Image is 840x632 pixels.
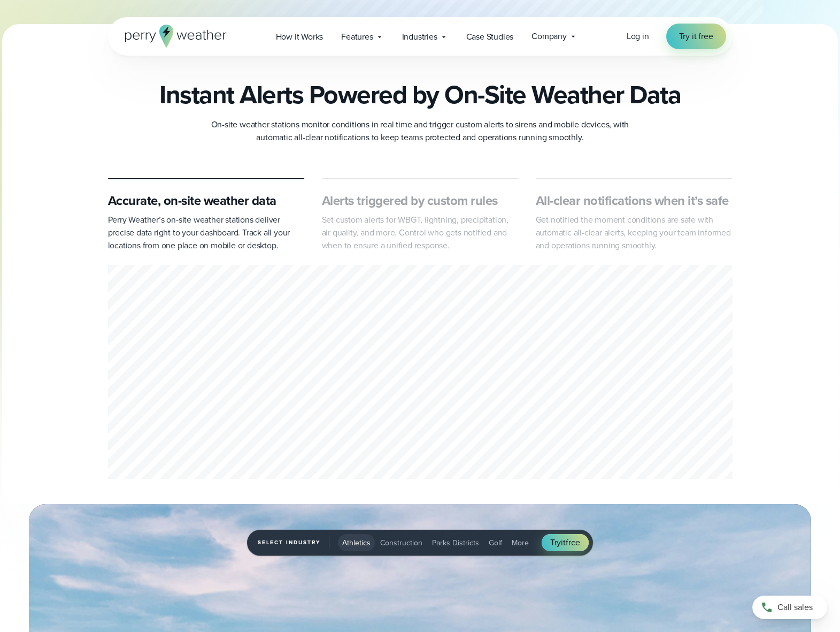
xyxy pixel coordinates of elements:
[108,265,733,483] div: 1 of 3
[108,214,305,252] p: Perry Weather’s on-site weather stations deliver precise data right to your dashboard. Track all ...
[627,30,649,42] span: Log in
[457,26,523,48] a: Case Studies
[402,31,437,43] span: Industries
[159,80,681,110] h2: Instant Alerts Powered by On-Site Weather Data
[108,192,305,209] h3: Accurate, on-site weather data
[322,214,519,252] p: Set custom alerts for WBGT, lightning, precipitation, air quality, and more. Control who gets not...
[108,265,733,483] div: slideshow
[484,534,506,551] button: Golf
[322,192,519,209] h3: Alerts triggered by custom rules
[507,534,533,551] button: More
[550,536,580,549] span: Try free
[206,118,634,144] p: On-site weather stations monitor conditions in real time and trigger custom alerts to sirens and ...
[466,31,514,43] span: Case Studies
[276,31,323,43] span: How it Works
[627,30,649,43] a: Log in
[536,192,733,209] h3: All-clear notifications when it’s safe
[777,601,813,614] span: Call sales
[267,26,333,48] a: How it Works
[536,214,733,252] p: Get notified the moment conditions are safe with automatic all-clear alerts, keeping your team in...
[489,537,502,549] span: Golf
[380,537,422,549] span: Construction
[258,536,329,549] span: Select Industry
[512,537,529,549] span: More
[752,596,827,619] a: Call sales
[428,534,483,551] button: Parks Districts
[561,536,566,549] span: it
[338,534,375,551] button: Athletics
[542,534,589,551] a: Tryitfree
[376,534,427,551] button: Construction
[342,537,371,549] span: Athletics
[531,30,567,43] span: Company
[432,537,479,549] span: Parks Districts
[666,24,726,49] a: Try it free
[679,30,713,43] span: Try it free
[341,31,373,43] span: Features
